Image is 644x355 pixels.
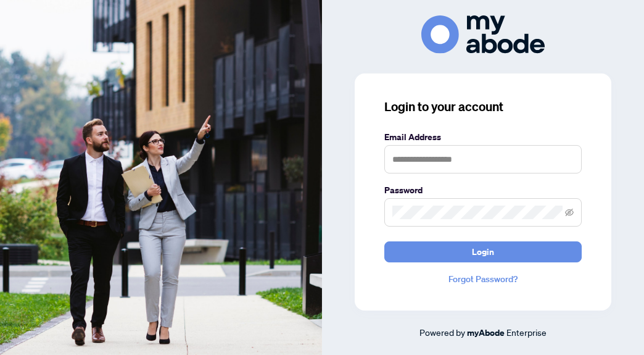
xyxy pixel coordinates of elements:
span: Login [472,242,494,262]
a: myAbode [467,326,505,340]
a: Forgot Password? [384,272,582,286]
span: Enterprise [506,327,547,338]
label: Email Address [384,130,582,144]
h3: Login to your account [384,98,582,115]
span: Powered by [419,327,465,338]
img: ma-logo [421,15,545,53]
span: eye-invisible [565,208,574,217]
button: Login [384,241,582,262]
label: Password [384,183,582,197]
